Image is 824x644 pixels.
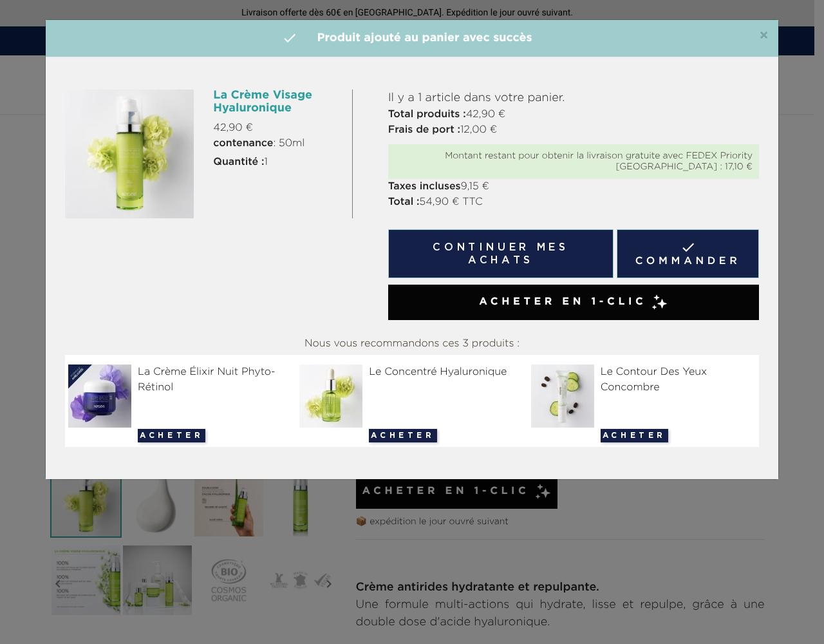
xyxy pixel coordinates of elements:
i:  [282,30,297,46]
img: Le Concentré Hyaluronique [299,365,368,428]
span: × [759,28,769,44]
img: La Crème Visage Hyaluronique [65,90,194,218]
h6: La Crème Visage Hyaluronique [213,90,342,115]
span: : 50ml [213,136,304,151]
div: Nous vous recommandons ces 3 produits : [65,333,759,355]
strong: Total : [388,197,420,207]
strong: Frais de port : [388,125,460,135]
strong: contenance [213,138,273,149]
a: Commander [617,229,759,278]
p: 12,00 € [388,122,759,138]
h4: Produit ajouté au panier avec succès [55,30,769,47]
img: Le Contour Des Yeux Concombre [531,365,599,428]
p: 42,90 € [213,120,342,136]
div: La Crème Élixir Nuit Phyto-Rétinol [68,365,293,395]
p: Il y a 1 article dans votre panier. [388,90,759,107]
button: Acheter [138,429,205,442]
button: Acheter [369,429,436,442]
button: Acheter [601,429,668,442]
div: Montant restant pour obtenir la livraison gratuite avec FEDEX Priority [GEOGRAPHIC_DATA] : 17,10 € [395,151,753,173]
button: Continuer mes achats [388,229,613,278]
strong: Total produits : [388,109,466,120]
p: 54,90 € TTC [388,194,759,210]
img: La Crème Élixir Nuit Phyto-Rétinol [68,365,136,428]
p: 42,90 € [388,107,759,122]
p: 1 [213,155,342,170]
div: Le Contour Des Yeux Concombre [531,365,756,395]
div: Le Concentré Hyaluronique [299,365,524,380]
button: Close [759,28,769,44]
p: 9,15 € [388,179,759,194]
strong: Quantité : [213,157,264,167]
strong: Taxes incluses [388,182,461,192]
